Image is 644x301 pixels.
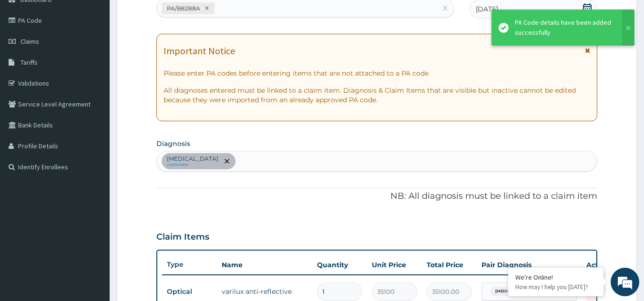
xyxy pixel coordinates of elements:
p: NB: All diagnosis must be linked to a claim item [156,190,598,203]
h1: Important Notice [164,46,235,56]
div: PA Code details have been added successfully [515,18,613,38]
p: How may I help you today? [515,283,596,291]
label: Diagnosis [156,139,190,148]
div: Chat with us now [50,53,160,66]
div: We're Online! [515,273,596,282]
textarea: Type your message and hit 'Enter' [5,200,182,233]
span: [DATE] [476,4,498,14]
th: Name [217,255,312,274]
th: Total Price [422,255,477,274]
p: [MEDICAL_DATA] [167,155,218,163]
span: Tariffs [20,58,38,67]
td: Optical [162,283,217,301]
small: confirmed [167,163,218,167]
th: Unit Price [367,255,422,274]
th: Type [162,256,217,273]
th: Quantity [312,255,367,274]
td: varilux anti-reflective [217,282,312,301]
h3: Claim Items [156,232,209,243]
img: d_794563401_company_1708531726252_794563401 [18,48,39,71]
span: [MEDICAL_DATA] [491,287,535,296]
div: Minimize live chat window [156,5,179,28]
th: Pair Diagnosis [477,255,582,274]
p: Please enter PA codes before entering items that are not attached to a PA code [164,68,591,78]
div: PA/B8288A [164,3,202,14]
span: Claims [20,37,39,46]
p: All diagnoses entered must be linked to a claim item. Diagnosis & Claim Items that are visible bu... [164,86,591,105]
span: remove selection option [223,157,231,165]
span: We're online! [55,90,132,186]
th: Actions [582,255,629,274]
